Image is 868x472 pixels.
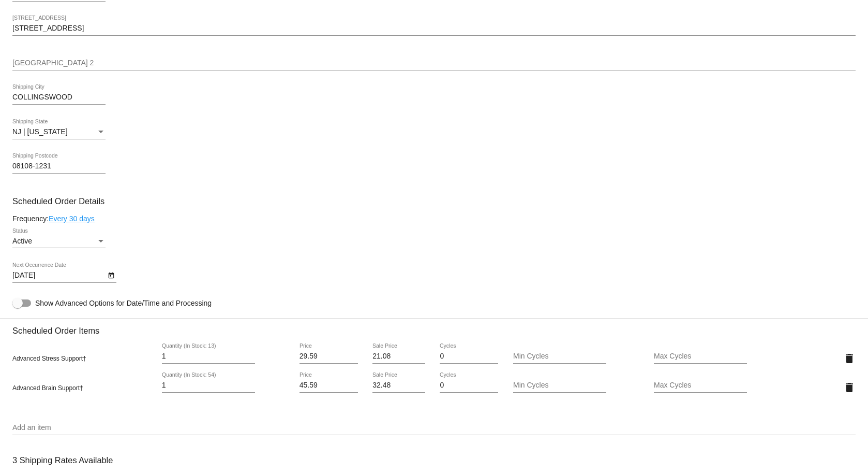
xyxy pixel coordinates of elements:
[12,214,856,223] div: Frequency:
[12,196,856,206] h3: Scheduled Order Details
[12,271,106,280] input: Next Occurrence Date
[843,352,856,365] mat-icon: delete
[12,59,856,67] input: Shipping Street 2
[440,381,498,390] input: Cycles
[12,449,113,471] h3: 3 Shipping Rates Available
[12,424,856,432] input: Add an item
[35,298,212,308] span: Show Advanced Options for Date/Time and Processing
[513,352,606,361] input: Min Cycles
[49,214,95,223] a: Every 30 days
[12,318,856,336] h3: Scheduled Order Items
[12,128,106,136] mat-select: Shipping State
[513,381,606,390] input: Min Cycles
[654,352,747,361] input: Max Cycles
[12,24,856,33] input: Shipping Street 1
[12,237,106,246] mat-select: Status
[372,352,425,361] input: Sale Price
[12,355,86,362] span: Advanced Stress Support†
[162,381,255,390] input: Quantity (In Stock: 54)
[300,381,358,390] input: Price
[300,352,358,361] input: Price
[12,93,106,102] input: Shipping City
[106,269,116,280] button: Open calendar
[12,127,68,136] span: NJ | [US_STATE]
[12,237,32,245] span: Active
[843,381,856,394] mat-icon: delete
[162,352,255,361] input: Quantity (In Stock: 13)
[12,162,106,170] input: Shipping Postcode
[654,381,747,390] input: Max Cycles
[440,352,498,361] input: Cycles
[372,381,425,390] input: Sale Price
[12,384,83,392] span: Advanced Brain Support†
